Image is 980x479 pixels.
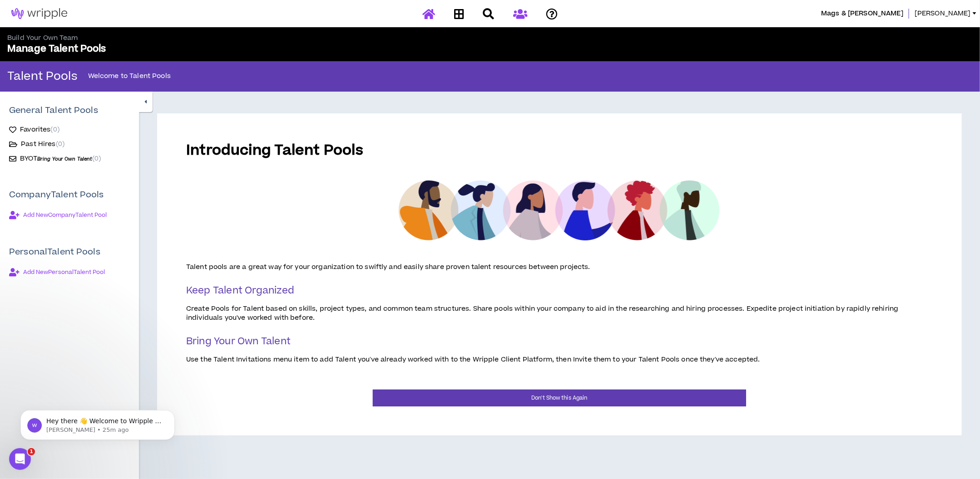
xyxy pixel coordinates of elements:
[186,335,933,348] h3: Bring Your Own Talent
[20,154,92,163] span: BYOT
[7,34,490,43] p: Build Your Own Team
[915,9,971,19] span: [PERSON_NAME]
[50,125,59,134] span: ( 0 )
[7,391,188,455] iframe: Intercom notifications message
[88,71,171,81] p: Welcome to Talent Pools
[186,142,933,159] h1: Introducing Talent Pools
[9,189,130,201] p: Company Talent Pools
[9,104,98,117] p: General Talent Pools
[186,304,933,323] p: Create Pools for Talent based on skills, project types, and common team structures. Share pools w...
[373,390,746,406] button: Don't Show this Again
[9,139,64,150] a: Past Hires(0)
[9,153,101,164] a: BYOTBring Your Own Talent(0)
[186,355,933,364] p: Use the Talent Invitations menu item to add Talent you've already worked with to the Wripple Clie...
[56,139,64,149] span: ( 0 )
[821,9,903,19] span: Mags & Marelli
[9,448,31,470] iframe: Intercom live chat
[21,140,64,149] span: Past Hires
[23,269,105,276] span: Add New Personal Talent Pool
[186,284,933,297] h3: Keep Talent Organized
[9,209,107,221] button: Add NewCompanyTalent Pool
[7,69,77,84] p: Talent Pools
[92,154,101,163] span: ( 0 )
[37,156,92,162] span: Bring Your Own Talent
[186,263,933,272] p: Talent pools are a great way for your organization to swiftly and easily share proven talent reso...
[23,211,107,219] span: Add New Company Talent Pool
[28,448,35,455] span: 1
[9,246,130,259] p: Personal Talent Pools
[20,125,59,134] span: Favorites
[9,266,105,279] button: Add NewPersonalTalent Pool
[7,43,490,55] p: Manage Talent Pools
[9,124,59,135] a: Favorites(0)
